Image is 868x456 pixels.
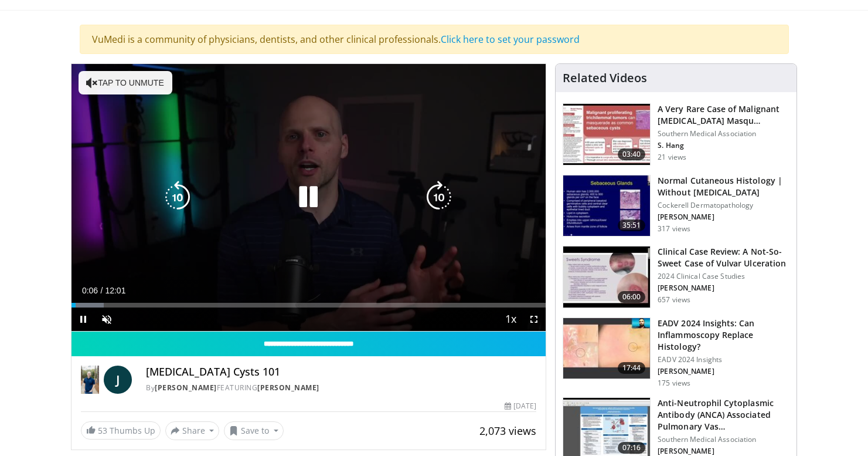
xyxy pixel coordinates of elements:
h3: A Very Rare Case of Malignant [MEDICAL_DATA] Masqu… [658,103,789,127]
span: 0:06 [82,286,98,295]
a: 17:44 EADV 2024 Insights: Can Inflammoscopy Replace Histology? EADV 2024 Insights [PERSON_NAME] 1... [563,317,789,388]
span: 53 [98,425,107,436]
span: 17:44 [618,362,646,374]
div: Progress Bar [72,303,546,308]
span: 35:51 [618,219,646,231]
h3: Clinical Case Review: A Not-So-Sweet Case of Vulvar Ulceration [658,246,789,269]
button: Playback Rate [499,308,522,331]
button: Unmute [95,308,118,331]
h3: Anti-Neutrophil Cytoplasmic Antibody (ANCA) Associated Pulmonary Vas… [658,397,789,433]
span: 2,073 views [479,424,536,438]
img: 15a2a6c9-b512-40ee-91fa-a24d648bcc7f.150x105_q85_crop-smart_upscale.jpg [563,104,650,165]
a: J [104,366,132,394]
span: 03:40 [618,148,646,160]
img: cd4a92e4-2b31-4376-97fb-4364d1c8cf52.150x105_q85_crop-smart_upscale.jpg [563,175,650,237]
p: [PERSON_NAME] [658,367,789,376]
p: [PERSON_NAME] [658,212,789,222]
img: Dr. Jordan Rennicke [81,366,100,394]
img: 2e26c7c5-ede0-4b44-894d-3a9364780452.150x105_q85_crop-smart_upscale.jpg [563,246,650,308]
h3: Normal Cutaneous Histology | Without [MEDICAL_DATA] [658,175,789,198]
p: 21 views [658,153,686,162]
button: Tap to unmute [79,71,172,94]
a: 06:00 Clinical Case Review: A Not-So-Sweet Case of Vulvar Ulceration 2024 Clinical Case Studies [... [563,246,789,308]
p: 657 views [658,295,690,305]
p: Southern Medical Association [658,129,789,139]
div: By FEATURING [146,383,536,393]
span: 12:01 [105,286,125,295]
span: 07:16 [618,442,646,454]
a: 53 Thumbs Up [81,421,161,440]
div: VuMedi is a community of physicians, dentists, and other clinical professionals. [80,25,789,54]
h3: EADV 2024 Insights: Can Inflammoscopy Replace Histology? [658,317,789,353]
p: EADV 2024 Insights [658,355,789,364]
p: 175 views [658,379,690,388]
h4: Related Videos [563,71,647,85]
a: 35:51 Normal Cutaneous Histology | Without [MEDICAL_DATA] Cockerell Dermatopathology [PERSON_NAME... [563,175,789,237]
p: [PERSON_NAME] [658,283,789,293]
p: Cockerell Dermatopathology [658,201,789,210]
button: Share [165,421,220,440]
p: Southern Medical Association [658,435,789,444]
img: 21dd94d6-2aa4-4e90-8e67-e9d24ce83a66.150x105_q85_crop-smart_upscale.jpg [563,318,650,379]
p: 317 views [658,224,690,234]
video-js: Video Player [72,64,546,332]
a: [PERSON_NAME] [155,383,217,393]
a: Click here to set your password [441,33,580,46]
button: Fullscreen [522,308,546,331]
span: 06:00 [618,291,646,303]
button: Save to [224,421,284,440]
h4: [MEDICAL_DATA] Cysts 101 [146,366,536,379]
a: 03:40 A Very Rare Case of Malignant [MEDICAL_DATA] Masqu… Southern Medical Association S. Hang 21... [563,103,789,165]
p: 2024 Clinical Case Studies [658,272,789,281]
a: [PERSON_NAME] [257,383,319,393]
span: / [101,286,103,295]
p: [PERSON_NAME] [658,447,789,456]
div: [DATE] [505,401,536,411]
button: Pause [72,308,95,331]
p: S. Hang [658,141,789,150]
